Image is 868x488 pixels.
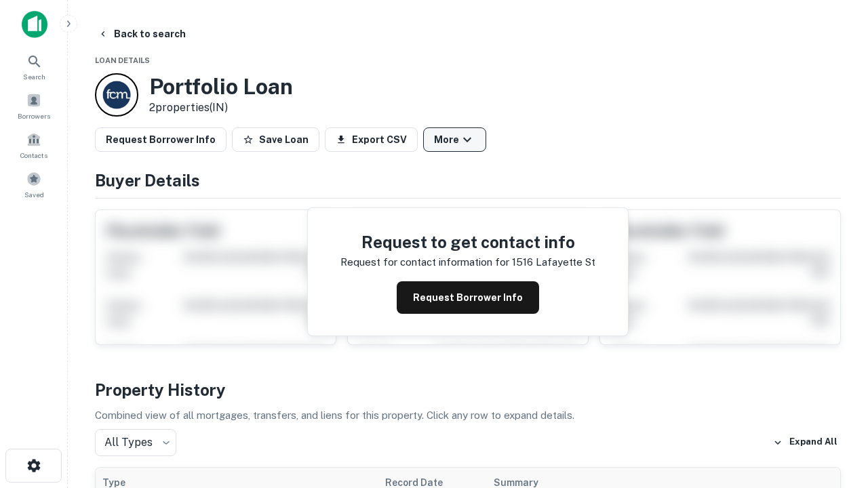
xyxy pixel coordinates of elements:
button: Request Borrower Info [95,127,226,152]
span: Search [23,71,45,82]
button: Expand All [770,432,841,453]
button: Save Loan [232,127,319,152]
div: All Types [95,429,176,456]
button: Export CSV [325,127,418,152]
iframe: Chat Widget [800,380,868,445]
h4: Property History [95,378,841,402]
span: Loan Details [95,56,150,64]
a: Borrowers [4,87,64,124]
span: Saved [24,189,44,200]
h4: Request to get contact info [340,230,595,254]
h3: Portfolio Loan [149,74,293,100]
button: Back to search [92,22,191,46]
a: Contacts [4,127,64,163]
h4: Buyer Details [95,168,841,192]
p: 2 properties (IN) [149,100,293,116]
span: Contacts [20,150,47,161]
p: Request for contact information for [340,254,509,270]
a: Saved [4,166,64,203]
span: Borrowers [18,110,50,121]
p: Combined view of all mortgages, transfers, and liens for this property. Click any row to expand d... [95,407,841,424]
img: capitalize-icon.png [22,11,47,38]
button: Request Borrower Info [397,281,539,314]
a: Search [4,48,64,85]
p: 1516 lafayette st [512,254,595,270]
button: More [423,127,486,152]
